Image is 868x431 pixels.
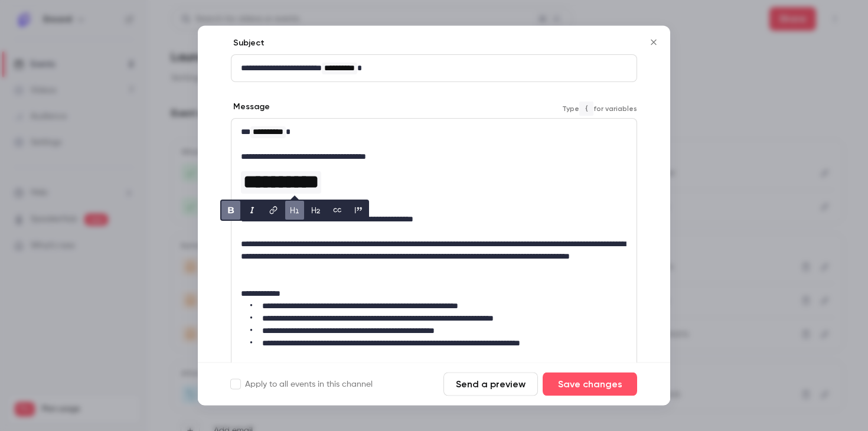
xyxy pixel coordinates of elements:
[264,201,283,220] button: link
[579,102,593,116] code: {
[562,102,637,116] span: Type for variables
[243,201,262,220] button: italic
[231,38,265,50] label: Subject
[642,31,665,54] button: Close
[349,201,368,220] button: blockquote
[443,373,538,396] button: Send a preview
[231,55,637,82] div: editor
[543,373,637,396] button: Save changes
[231,102,270,113] label: Message
[231,378,373,390] label: Apply to all events in this channel
[221,201,240,220] button: bold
